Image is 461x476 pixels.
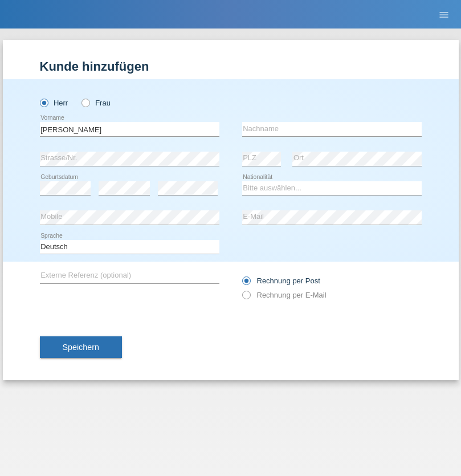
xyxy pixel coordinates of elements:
[40,99,68,107] label: Herr
[40,59,422,74] h1: Kunde hinzufügen
[242,276,250,291] input: Rechnung per Post
[63,343,99,352] span: Speichern
[40,336,122,358] button: Speichern
[242,276,320,285] label: Rechnung per Post
[81,99,89,106] input: Frau
[433,11,455,18] a: menu
[242,291,250,305] input: Rechnung per E-Mail
[81,99,111,107] label: Frau
[40,99,47,106] input: Herr
[242,291,327,299] label: Rechnung per E-Mail
[438,9,450,21] i: menu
